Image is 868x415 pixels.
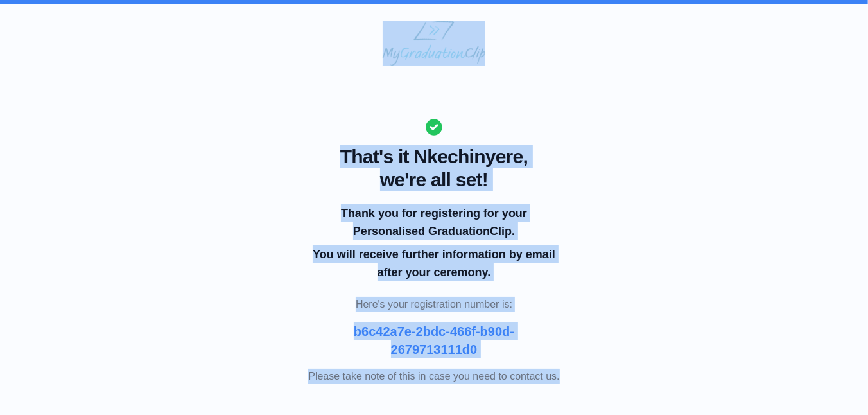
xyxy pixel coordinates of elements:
[308,145,559,168] span: That's it Nkechinyere,
[308,369,559,384] p: Please take note of this in case you need to contact us.
[311,245,557,281] p: You will receive further information by email after your ceremony.
[308,297,559,312] p: Here's your registration number is:
[308,168,559,191] span: we're all set!
[311,204,557,240] p: Thank you for registering for your Personalised GraduationClip.
[383,21,485,66] img: MyGraduationClip
[354,324,514,357] b: b6c42a7e-2bdc-466f-b90d-2679713111d0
